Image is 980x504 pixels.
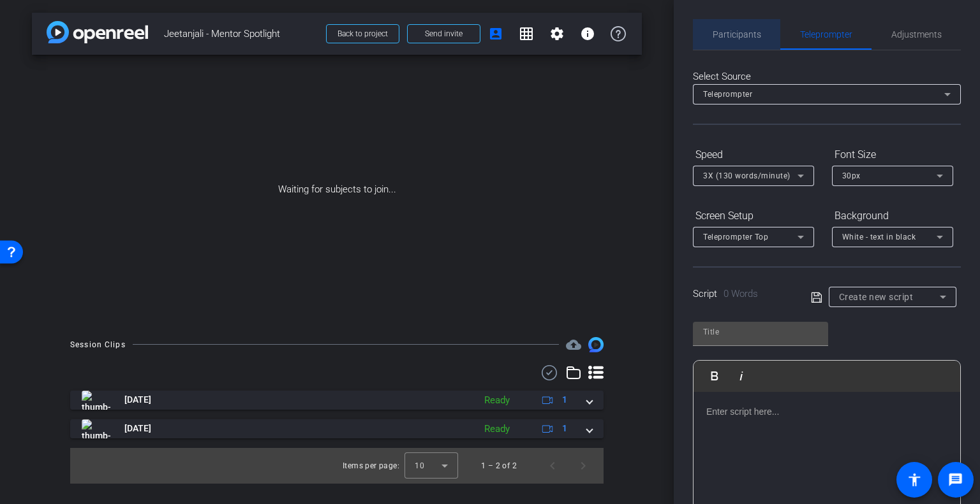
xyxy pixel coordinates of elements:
[907,472,922,487] mat-icon: accessibility
[47,21,148,43] img: app-logo
[326,24,399,43] button: Back to project
[703,171,791,180] span: 3X (130 words/minute)
[891,30,942,39] span: Adjustments
[832,144,953,166] div: Font Size
[568,450,598,481] button: Next page
[70,391,604,410] mat-expansion-panel-header: thumb-nail[DATE]Ready1
[842,171,861,180] span: 30px
[407,24,480,43] button: Send invite
[724,288,758,299] span: 0 Words
[124,393,151,407] span: [DATE]
[549,26,565,41] mat-icon: settings
[425,29,463,39] span: Send invite
[562,393,567,407] span: 1
[702,363,727,389] button: Bold (Ctrl+B)
[566,337,581,352] mat-icon: cloud_upload
[800,30,852,39] span: Teleprompter
[488,26,503,41] mat-icon: account_box
[82,391,110,410] img: thumb-nail
[478,422,516,436] div: Ready
[70,338,126,351] div: Session Clips
[566,337,581,352] span: Destinations for your clips
[82,419,110,438] img: thumb-nail
[519,26,534,41] mat-icon: grid_on
[693,69,961,84] div: Select Source
[32,55,642,324] div: Waiting for subjects to join...
[338,29,388,38] span: Back to project
[588,337,604,352] img: Session clips
[580,26,595,41] mat-icon: info
[703,233,768,241] span: Teleprompter Top
[481,459,517,472] div: 1 – 2 of 2
[693,205,814,227] div: Screen Setup
[537,450,568,481] button: Previous page
[703,90,752,99] span: Teleprompter
[562,422,567,435] span: 1
[729,363,754,389] button: Italic (Ctrl+I)
[713,30,761,39] span: Participants
[693,144,814,166] div: Speed
[124,422,151,435] span: [DATE]
[948,472,963,487] mat-icon: message
[70,419,604,438] mat-expansion-panel-header: thumb-nail[DATE]Ready1
[703,324,818,340] input: Title
[693,287,793,301] div: Script
[164,21,318,47] span: Jeetanjali - Mentor Spotlight
[343,459,399,472] div: Items per page:
[842,233,916,241] span: White - text in black
[478,393,516,408] div: Ready
[832,205,953,227] div: Background
[839,292,914,302] span: Create new script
